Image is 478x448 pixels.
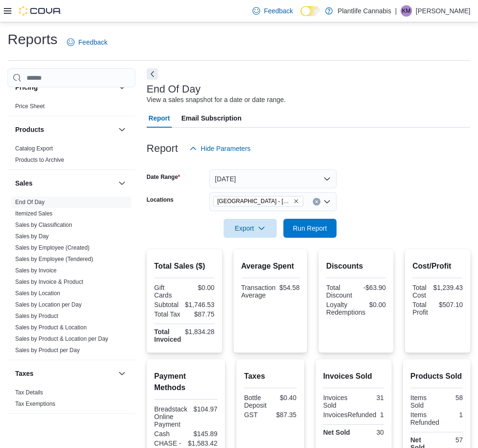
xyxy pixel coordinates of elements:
[244,371,297,382] h2: Taxes
[154,371,217,393] h2: Payment Methods
[15,221,72,229] span: Sales by Classification
[15,400,56,408] span: Tax Exemptions
[116,124,128,135] button: Products
[15,210,53,217] span: Itemized Sales
[15,83,114,92] button: Pricing
[8,143,135,169] div: Products
[8,30,57,49] h1: Reports
[15,389,43,396] a: Tax Details
[249,1,297,20] a: Feedback
[241,261,300,272] h2: Average Spent
[147,84,201,95] h3: End Of Day
[411,394,435,409] div: Items Sold
[15,255,93,263] span: Sales by Employee (Tendered)
[272,411,296,419] div: $87.35
[15,244,90,252] span: Sales by Employee (Created)
[116,177,128,189] button: Sales
[15,103,45,110] span: Price Sheet
[15,389,43,396] span: Tax Details
[300,6,320,16] input: Dark Mode
[15,369,114,378] button: Taxes
[188,439,217,447] div: $1,583.42
[380,411,384,419] div: 1
[19,6,62,16] img: Cova
[326,261,386,272] h2: Discounts
[15,233,49,240] a: Sales by Day
[15,145,53,152] span: Catalog Export
[15,369,34,378] h3: Taxes
[323,411,376,419] div: InvoicesRefunded
[15,313,58,319] a: Sales by Product
[201,144,251,153] span: Hide Parameters
[323,394,352,409] div: Invoices Sold
[433,284,463,291] div: $1,239.43
[358,284,386,291] div: -$63.90
[147,143,178,154] h3: Report
[213,196,303,206] span: Edmonton - South Common
[185,301,215,308] div: $1,746.53
[337,5,391,17] p: Plantlife Cannabis
[15,301,82,308] a: Sales by Location per Day
[15,178,114,188] button: Sales
[209,169,337,188] button: [DATE]
[15,145,53,152] a: Catalog Export
[401,5,412,17] div: Kati Michalec
[116,82,128,93] button: Pricing
[412,261,463,272] h2: Cost/Profit
[185,328,215,336] div: $1,834.28
[147,196,174,204] label: Locations
[280,284,300,291] div: $54.58
[439,436,463,444] div: 57
[8,387,135,413] div: Taxes
[15,267,56,274] span: Sales by Invoice
[15,198,45,206] span: End Of Day
[15,125,44,134] h3: Products
[412,301,435,316] div: Total Profit
[186,310,215,318] div: $87.75
[15,312,58,320] span: Sales by Product
[15,157,64,163] a: Products to Archive
[15,290,60,297] a: Sales by Location
[402,5,411,17] span: KM
[244,394,268,409] div: Bottle Deposit
[191,405,217,413] div: $104.97
[149,109,170,128] span: Report
[15,346,80,354] span: Sales by Product per Day
[8,196,135,360] div: Sales
[395,5,397,17] p: |
[15,324,87,331] a: Sales by Product & Location
[15,324,87,331] span: Sales by Product & Location
[15,156,64,164] span: Products to Archive
[224,219,277,238] button: Export
[154,284,183,299] div: Gift Cards
[15,233,49,240] span: Sales by Day
[15,244,90,251] a: Sales by Employee (Created)
[15,347,80,354] a: Sales by Product per Day
[181,109,242,128] span: Email Subscription
[439,394,463,401] div: 58
[229,219,271,238] span: Export
[147,68,158,80] button: Next
[186,284,215,291] div: $0.00
[15,199,45,205] a: End Of Day
[15,125,114,134] button: Products
[411,411,440,426] div: Items Refunded
[323,371,384,382] h2: Invoices Sold
[323,198,331,205] button: Open list of options
[116,368,128,379] button: Taxes
[323,429,350,436] strong: Net Sold
[15,335,108,343] span: Sales by Product & Location per Day
[293,224,327,233] span: Run Report
[186,139,254,158] button: Hide Parameters
[241,284,276,299] div: Transaction Average
[8,101,135,116] div: Pricing
[443,411,463,419] div: 1
[15,278,83,286] span: Sales by Invoice & Product
[187,430,217,438] div: $145.89
[412,284,430,299] div: Total Cost
[313,198,320,205] button: Clear input
[154,310,183,318] div: Total Tax
[15,301,82,308] span: Sales by Location per Day
[283,219,337,238] button: Run Report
